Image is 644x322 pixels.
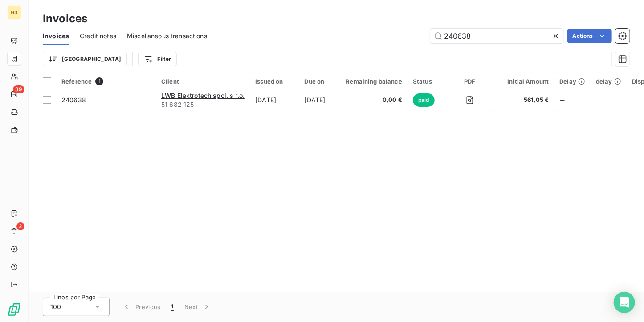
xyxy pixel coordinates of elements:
[596,78,621,85] div: delay
[7,5,21,20] div: GS
[250,89,299,111] td: [DATE]
[567,29,612,43] button: Actions
[43,11,87,27] h3: Invoices
[346,96,402,105] span: 0,00 €
[138,52,177,66] button: Filter
[179,298,216,316] button: Next
[430,29,564,43] input: Search
[497,78,549,85] div: Initial Amount
[413,78,443,85] div: Status
[161,92,245,99] span: LWB Elektrotech spol. s r.o.
[61,78,92,85] span: Reference
[7,302,21,317] img: Logo LeanPay
[13,85,24,93] span: 39
[95,77,103,85] span: 1
[80,32,116,40] span: Credit notes
[171,302,174,311] span: 1
[161,100,245,109] span: 51 682 125
[497,96,549,105] span: 561,05 €
[161,78,245,85] div: Client
[166,298,179,316] button: 1
[50,302,61,311] span: 100
[614,292,635,313] div: Open Intercom Messenger
[305,78,335,85] div: Due on
[117,298,166,316] button: Previous
[127,32,207,40] span: Miscellaneous transactions
[413,93,435,107] span: paid
[560,78,586,85] div: Delay
[43,52,127,66] button: [GEOGRAPHIC_DATA]
[299,89,341,111] td: [DATE]
[61,96,86,104] span: 240638
[16,222,24,230] span: 2
[255,78,293,85] div: Issued on
[43,32,69,40] span: Invoices
[346,78,402,85] div: Remaining balance
[554,89,591,111] td: --
[453,78,486,85] div: PDF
